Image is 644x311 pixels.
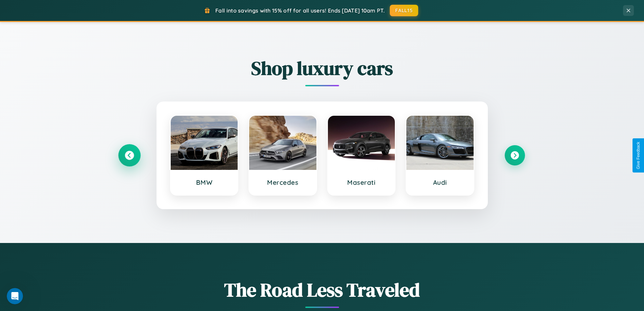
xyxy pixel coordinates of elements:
[119,277,525,303] h1: The Road Less Traveled
[256,178,310,186] h3: Mercedes
[636,142,641,169] div: Give Feedback
[119,55,525,81] h2: Shop luxury cars
[7,288,23,304] iframe: Intercom live chat
[413,178,467,186] h3: Audi
[177,178,231,186] h3: BMW
[335,178,388,186] h3: Maserati
[390,5,418,16] button: FALL15
[215,7,385,14] span: Fall into savings with 15% off for all users! Ends [DATE] 10am PT.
